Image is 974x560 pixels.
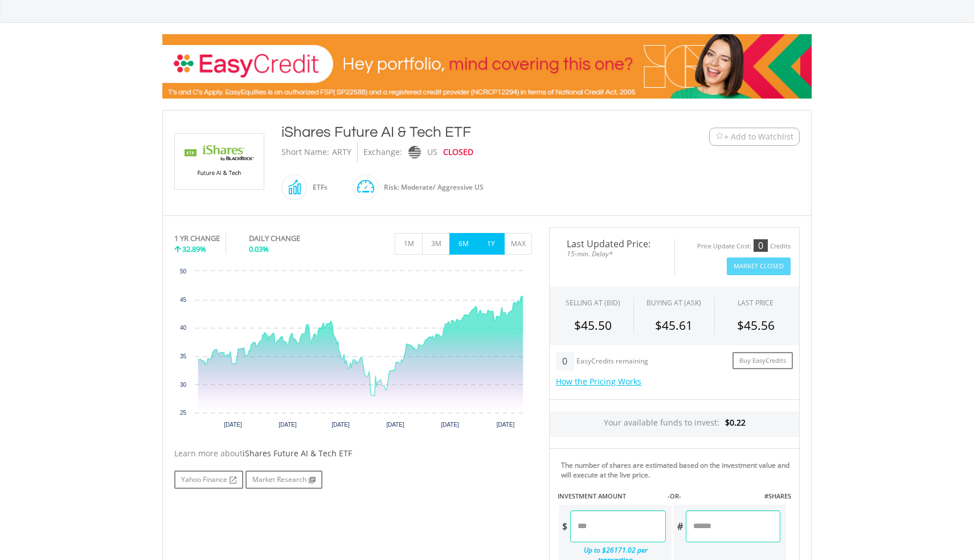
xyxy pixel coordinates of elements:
svg: Interactive chart [174,265,532,436]
img: EQU.US.ARTY.png [177,134,262,189]
div: 0 [556,352,574,370]
text: [DATE] [497,422,515,428]
div: Exchange: [363,142,402,162]
div: Risk: Moderate/ Aggressive US [378,174,484,201]
div: $ [559,510,570,542]
text: 35 [180,353,187,359]
div: # [674,510,686,542]
a: Buy EasyCredits [732,352,793,370]
div: Short Name: [281,142,329,162]
span: BUYING AT (ASK) [646,298,701,308]
img: nasdaq.png [408,146,421,159]
label: -OR- [668,492,681,501]
button: 1Y [477,233,505,255]
img: Watchlist [715,132,724,141]
text: [DATE] [386,422,404,428]
div: US [427,142,437,162]
text: 50 [180,268,187,275]
span: 0.03% [249,244,269,254]
text: [DATE] [224,422,242,428]
span: $45.61 [655,317,693,333]
span: $45.50 [574,317,612,333]
div: Chart. Highcharts interactive chart. [174,265,532,436]
span: 32.89% [182,244,206,254]
label: #SHARES [764,492,791,501]
div: 1 YR CHANGE [174,233,220,244]
a: Yahoo Finance [174,471,243,489]
div: CLOSED [443,142,473,162]
div: LAST PRICE [738,298,774,308]
label: INVESTMENT AMOUNT [558,492,626,501]
a: How the Pricing Works [556,376,641,387]
button: Watchlist + Add to Watchlist [709,128,800,146]
div: iShares Future AI & Tech ETF [281,122,639,142]
span: + Add to Watchlist [724,131,793,142]
div: EasyCredits remaining [576,357,648,367]
div: SELLING AT (BID) [566,298,620,308]
div: Credits [770,242,791,251]
div: ARTY [332,142,351,162]
text: [DATE] [332,422,350,428]
text: 25 [180,410,187,416]
text: 30 [180,382,187,388]
div: The number of shares are estimated based on the investment value and will execute at the live price. [561,460,795,480]
div: ETFs [307,174,328,201]
span: iShares Future AI & Tech ETF [243,448,352,459]
text: 45 [180,297,187,303]
div: Price Update Cost: [697,242,751,251]
button: MAX [504,233,532,255]
div: DAILY CHANGE [249,233,338,244]
div: Your available funds to invest: [550,411,799,437]
text: [DATE] [279,422,297,428]
button: Market Closed [727,257,791,275]
text: [DATE] [441,422,459,428]
img: EasyCredit Promotion Banner [162,34,812,99]
div: Learn more about [174,448,532,459]
span: Last Updated Price: [558,239,666,248]
div: 0 [754,239,768,252]
button: 6M [449,233,477,255]
span: $0.22 [725,417,746,428]
a: Market Research [245,471,322,489]
span: 15-min. Delay* [558,248,666,259]
text: 40 [180,325,187,331]
span: $45.56 [737,317,775,333]
button: 3M [422,233,450,255]
button: 1M [395,233,423,255]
